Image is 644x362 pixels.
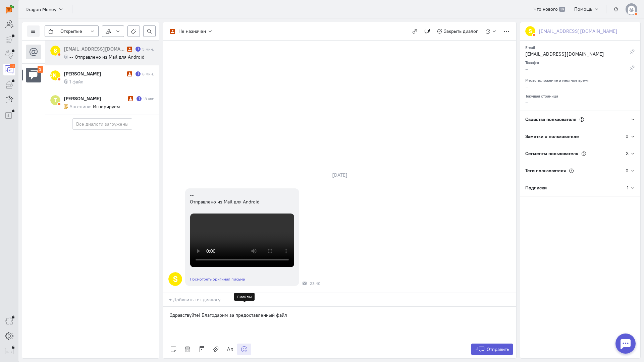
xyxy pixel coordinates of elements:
[3,64,15,75] a: 3
[234,293,255,301] div: Смайлы
[57,25,99,37] button: Открытые
[487,346,509,352] span: Отправить
[525,76,635,83] div: Местоположение и местное время
[525,66,619,74] div: –
[525,99,528,105] span: –
[525,150,578,157] span: Сегменты пользователя
[128,96,133,101] i: Диалог не разобран
[136,47,141,52] div: Есть неотвеченное сообщение пользователя
[127,71,132,76] i: Диалог не разобран
[190,277,245,282] a: Посмотреть оригинал письма
[6,5,14,13] img: carrot-quest.svg
[64,95,126,102] div: [PERSON_NAME]
[93,104,120,110] span: Игнорируем
[72,118,132,130] button: Все диалоги загружены
[166,25,216,37] button: Не назначен
[534,6,558,12] span: Что нового
[574,6,592,12] span: Помощь
[178,28,206,35] div: Не назначен
[525,116,576,122] span: Свойства пользователя
[530,3,569,15] a: Что нового 39
[525,92,635,99] div: Текущая страница
[525,83,528,89] span: –
[626,133,629,140] div: 0
[69,104,92,110] span: Ангелина:
[571,3,603,15] button: Помощь
[520,128,626,145] div: Заметки о пользователе
[525,51,619,59] div: [EMAIL_ADDRESS][DOMAIN_NAME]
[33,72,77,79] text: [PERSON_NAME]
[54,97,57,104] text: Т
[525,43,535,50] small: Email
[25,6,56,13] span: Dragon Money
[626,150,629,157] div: 3
[173,274,178,284] text: S
[136,71,141,76] div: Есть неотвеченное сообщение пользователя
[10,64,15,68] div: 3
[190,192,294,205] div: -- Отправлено из Mail для Android
[310,281,320,286] span: 23:40
[69,79,84,85] span: 1 файл
[559,7,565,12] span: 39
[60,28,82,35] span: Открытые
[127,47,132,52] i: Диалог не разобран
[64,46,125,52] div: [EMAIL_ADDRESS][DOMAIN_NAME]
[520,179,627,196] div: Подписки
[433,25,482,37] button: Закрыть диалог
[69,54,145,60] span: -- Отправлено из Mail для Android
[142,46,154,52] div: 3 мин.
[143,96,154,102] div: 13 авг.
[38,66,43,73] div: 3
[170,312,509,318] p: Здравствуйте! Благодарим за предоставленный файл
[137,96,142,101] div: Есть неотвеченное сообщение пользователя
[303,281,307,285] div: Почта
[626,3,637,15] img: default-v4.png
[626,167,629,174] div: 0
[627,184,629,191] div: 1
[529,27,532,35] text: S
[471,344,513,355] button: Отправить
[444,28,478,34] span: Закрыть диалог
[64,70,125,77] div: [PERSON_NAME]
[539,28,618,35] div: [EMAIL_ADDRESS][DOMAIN_NAME]
[22,3,67,15] button: Dragon Money
[525,58,540,65] small: Телефон
[142,71,154,77] div: 8 мин.
[525,168,566,174] span: Теги пользователя
[325,170,355,180] div: [DATE]
[54,47,57,54] text: S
